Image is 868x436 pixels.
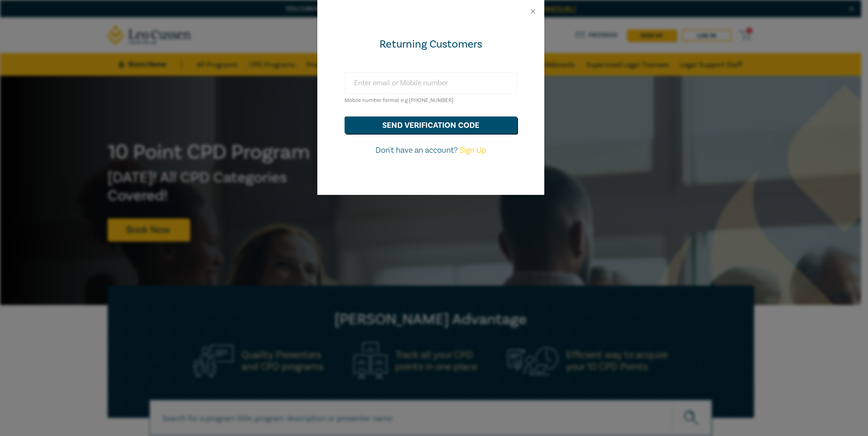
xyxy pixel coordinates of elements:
[345,97,454,104] small: Mobile number format e.g [PHONE_NUMBER]
[345,37,517,52] div: Returning Customers
[345,116,517,134] button: send verification code
[459,145,486,155] a: Sign Up
[529,7,537,15] button: Close
[345,72,517,94] input: Enter email or Mobile number
[345,145,517,156] p: Don't have an account?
